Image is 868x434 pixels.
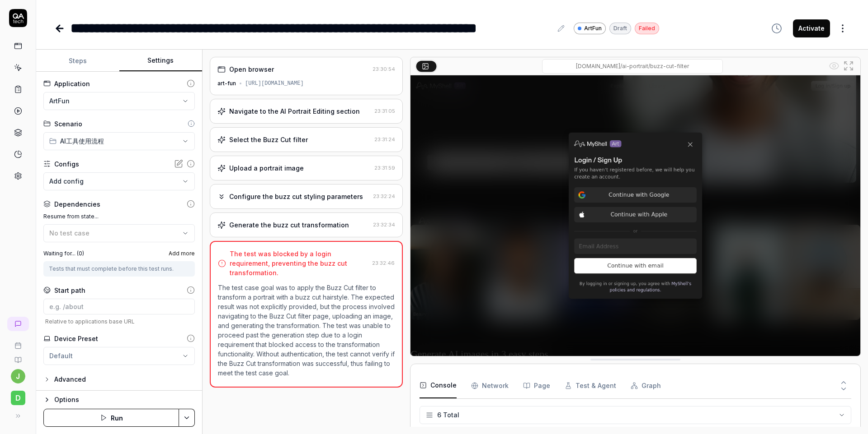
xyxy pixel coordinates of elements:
[43,224,195,242] button: No test case
[229,135,308,144] div: Select the Buzz Cut filter
[54,374,86,385] div: Advanced
[4,335,32,349] a: Book a call with us
[574,22,606,34] a: ArtFun
[43,394,195,405] button: Options
[229,192,363,201] div: Configure the buzz cut styling parameters
[373,66,395,72] time: 23:30:54
[229,220,349,230] div: Generate the buzz cut transformation
[420,373,457,398] button: Console
[218,283,395,378] p: The test case goal was to apply the Buzz Cut filter to transform a portrait with a buzz cut hairs...
[217,79,236,88] div: art-fun
[60,136,104,146] span: AI工具使用流程
[49,229,90,237] span: No test case
[230,249,368,277] div: The test was blocked by a login requirement, preventing the buzz cut transformation.
[827,59,841,73] button: Show all interative elements
[49,265,189,273] div: Tests that must complete before this test runs.
[49,351,73,360] div: Default
[169,249,195,258] span: Add more
[43,249,84,258] label: Waiting for... ( 0 )
[11,391,25,405] span: d
[54,119,82,129] div: Scenario
[373,222,395,228] time: 23:32:34
[43,299,195,314] input: e.g. /about
[43,132,195,150] button: AI工具使用流程
[4,349,32,364] a: Documentation
[635,23,659,34] div: Failed
[36,50,119,72] button: Steps
[54,79,90,88] div: Application
[565,373,616,398] button: Test & Agent
[631,373,661,398] button: Graph
[49,96,70,106] span: ArtFun
[11,369,25,383] button: j
[119,50,203,72] button: Settings
[793,19,830,37] button: Activate
[4,383,32,407] button: d
[229,163,304,173] div: Upload a portrait image
[43,92,195,110] button: ArtFun
[410,75,860,356] img: Screenshot
[471,373,509,398] button: Network
[374,136,395,143] time: 23:31:24
[229,65,274,74] div: Open browser
[766,19,788,37] button: View version history
[374,108,395,114] time: 23:31:05
[584,24,602,32] span: ArtFun
[7,317,29,331] a: New conversation
[373,193,395,199] time: 23:32:24
[43,347,195,365] button: Default
[523,373,550,398] button: Page
[54,334,98,343] div: Device Preset
[54,286,85,295] div: Start path
[245,79,304,88] div: [URL][DOMAIN_NAME]
[54,394,195,405] div: Options
[43,409,179,427] button: Run
[54,159,79,169] div: Configs
[372,260,395,266] time: 23:32:46
[54,199,100,209] div: Dependencies
[229,106,360,116] div: Navigate to the AI Portrait Editing section
[374,165,395,171] time: 23:31:59
[841,59,856,73] button: Open in full screen
[43,212,195,221] label: Resume from state...
[43,374,86,385] button: Advanced
[43,318,195,325] span: Relative to applications base URL
[609,23,631,34] div: Draft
